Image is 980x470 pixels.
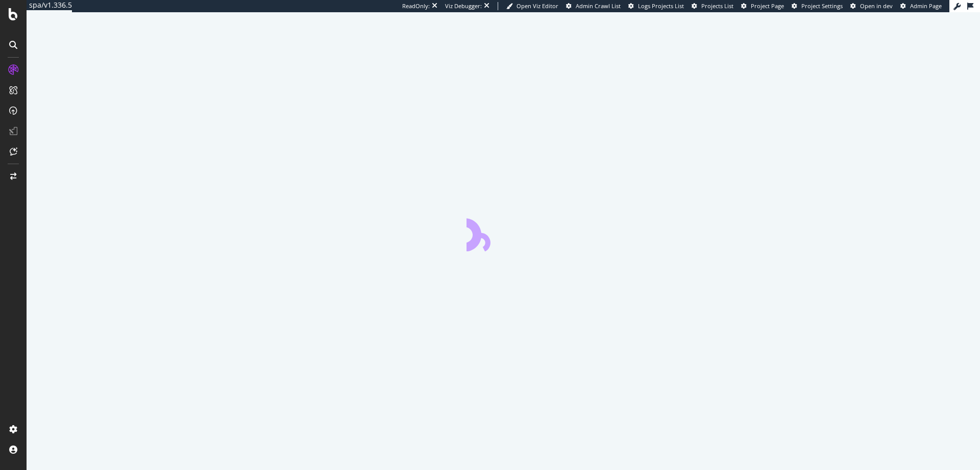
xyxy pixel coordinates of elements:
div: ReadOnly: [402,2,430,10]
a: Admin Crawl List [566,2,621,10]
a: Project Settings [792,2,843,10]
span: Admin Page [910,2,942,10]
a: Admin Page [900,2,942,10]
span: Admin Crawl List [576,2,621,10]
span: Project Page [751,2,784,10]
a: Open Viz Editor [506,2,558,10]
div: Viz Debugger: [445,2,482,10]
a: Open in dev [850,2,893,10]
span: Open Viz Editor [517,2,558,10]
a: Logs Projects List [628,2,684,10]
span: Projects List [701,2,733,10]
a: Project Page [741,2,784,10]
div: animation [467,215,540,251]
span: Open in dev [860,2,893,10]
span: Logs Projects List [638,2,684,10]
span: Project Settings [801,2,843,10]
a: Projects List [692,2,733,10]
